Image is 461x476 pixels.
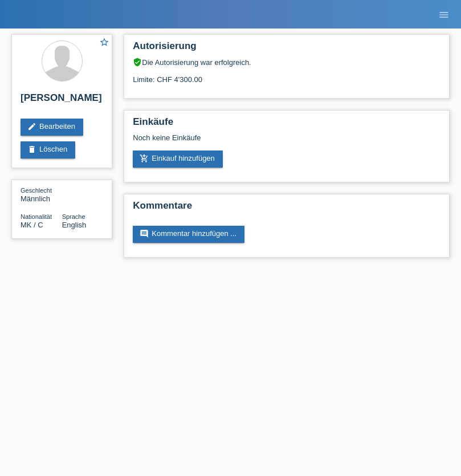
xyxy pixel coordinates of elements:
[21,141,75,158] a: deleteLöschen
[21,213,52,220] span: Nationalität
[27,145,36,154] i: delete
[133,58,142,67] i: verified_user
[133,133,440,150] div: Noch keine Einkäufe
[140,154,149,163] i: add_shopping_cart
[99,37,109,49] a: star_border
[21,221,43,229] span: Mazedonien / C / 06.09.2003
[140,229,149,238] i: comment
[133,150,223,168] a: add_shopping_cartEinkauf hinzufügen
[133,116,440,133] h2: Einkäufe
[62,213,85,220] span: Sprache
[433,11,455,18] a: menu
[21,119,83,136] a: editBearbeiten
[133,58,440,67] div: Die Autorisierung war erfolgreich.
[21,186,62,203] div: Männlich
[133,200,440,217] h2: Kommentare
[21,92,103,109] h2: [PERSON_NAME]
[21,187,52,194] span: Geschlecht
[133,67,440,84] div: Limite: CHF 4'300.00
[133,226,244,243] a: commentKommentar hinzufügen ...
[133,40,440,58] h2: Autorisierung
[438,9,450,21] i: menu
[27,122,36,131] i: edit
[62,221,87,229] span: English
[99,37,109,47] i: star_border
